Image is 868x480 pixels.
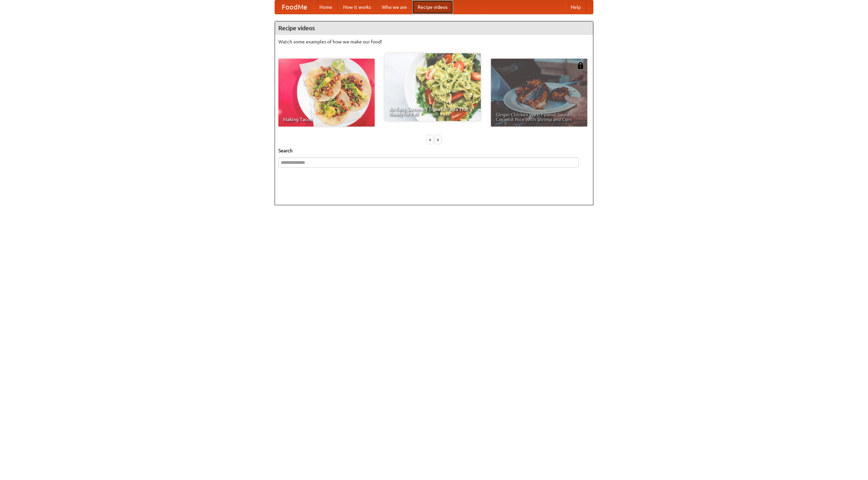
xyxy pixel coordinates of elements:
a: FoodMe [275,0,314,14]
h5: Search [278,147,590,154]
a: How it works [338,0,376,14]
a: Home [314,0,338,14]
a: Recipe videos [412,0,453,14]
span: An Easy, Summery Tomato Pasta That's Ready for Fall [389,107,476,116]
span: Making Tacos [283,117,370,122]
p: Watch some examples of how we make our food! [278,38,590,45]
div: » [435,135,441,144]
div: « [427,135,433,144]
a: An Easy, Summery Tomato Pasta That's Ready for Fall [384,53,481,121]
a: Help [565,0,586,14]
h4: Recipe videos [275,21,593,35]
img: 483408.png [577,62,584,69]
a: Who we are [376,0,412,14]
a: Making Tacos [278,59,375,127]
